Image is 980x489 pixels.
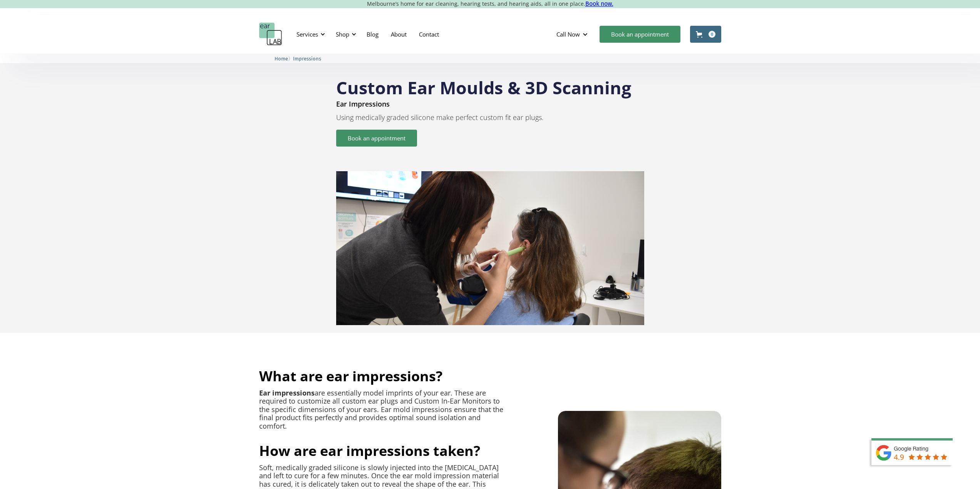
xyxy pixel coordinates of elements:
[336,30,349,38] div: Shop
[336,71,644,96] h1: Custom Ear Moulds & 3D Scanning
[336,113,644,122] p: Using medically graded silicone make perfect custom fit ear plugs.
[600,26,680,43] a: Book an appointment
[275,55,288,62] a: Home
[690,26,721,43] a: Open cart
[331,23,358,46] div: Shop
[259,388,315,397] strong: Ear impressions
[336,171,644,325] img: 3D scanning & ear impressions service at earLAB
[385,23,413,45] a: About
[275,56,288,62] span: Home
[413,23,445,45] a: Contact
[336,130,417,147] a: Book an appointment
[275,55,293,63] li: 〉
[259,367,442,385] h2: What are ear impressions?
[360,23,385,45] a: Blog
[293,56,321,62] span: Impressions
[297,30,318,38] div: Services
[259,389,504,431] p: are essentially model imprints of your ear. These are required to customize all custom ear plugs ...
[336,100,644,108] p: Ear Impressions
[259,23,282,46] a: home
[556,30,580,38] div: Call Now
[259,441,480,460] span: How are ear impressions taken?
[292,23,327,46] div: Services
[709,31,715,38] div: 0
[550,23,596,46] div: Call Now
[293,55,321,62] a: Impressions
